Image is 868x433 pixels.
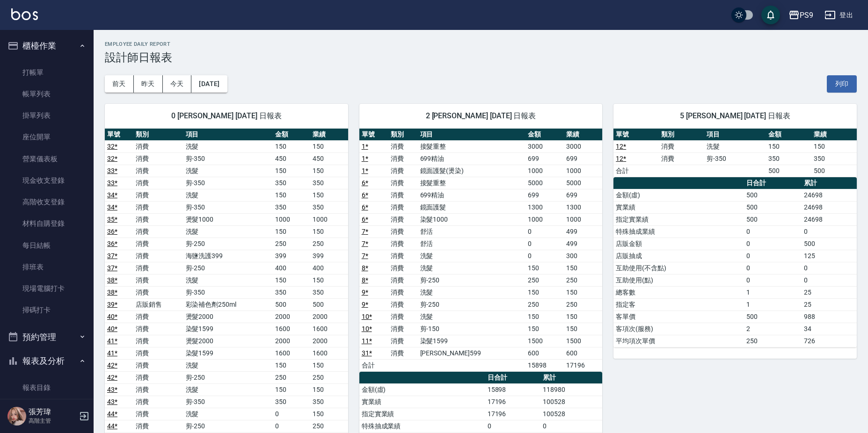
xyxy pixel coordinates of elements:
td: 消費 [388,310,417,323]
td: 500 [273,298,310,310]
td: 消費 [133,177,183,189]
td: 染髮1599 [418,335,526,347]
td: 消費 [388,286,417,298]
td: 500 [744,213,802,225]
td: 互助使用(不含點) [613,262,744,274]
a: 掃碼打卡 [4,299,90,321]
td: 150 [310,408,348,420]
td: 消費 [388,213,417,225]
td: 2 [744,323,802,335]
td: 250 [525,274,564,286]
td: 實業績 [359,396,485,408]
a: 每日結帳 [4,235,90,256]
td: 消費 [133,250,183,262]
td: 1600 [273,347,310,359]
td: 350 [811,152,857,165]
a: 高階收支登錄 [4,191,90,213]
td: 150 [310,189,348,201]
td: 實業績 [613,201,744,213]
button: 前天 [105,75,134,93]
th: 項目 [704,129,766,141]
table: a dense table [613,129,857,177]
td: 燙髮1000 [183,213,273,225]
td: 250 [310,238,348,250]
td: 500 [766,165,811,177]
td: 特殊抽成業績 [613,225,744,238]
td: 0 [744,238,802,250]
a: 報表目錄 [4,377,90,398]
td: 1000 [525,213,564,225]
td: 消費 [133,262,183,274]
td: 1000 [525,165,564,177]
th: 日合計 [485,372,541,384]
td: 剪-250 [183,262,273,274]
td: 洗髮 [418,286,526,298]
td: 150 [525,323,564,335]
a: 帳單列表 [4,83,90,105]
th: 金額 [525,129,564,141]
td: 150 [310,140,348,152]
td: 699精油 [418,152,526,165]
td: 150 [525,262,564,274]
td: 118980 [540,383,602,396]
th: 類別 [659,129,704,141]
td: 剪-150 [418,323,526,335]
td: 699精油 [418,189,526,201]
td: 洗髮 [418,310,526,323]
td: 600 [525,347,564,359]
button: [DATE] [191,75,227,93]
td: 250 [564,298,602,310]
td: 600 [564,347,602,359]
td: 0 [273,420,310,432]
th: 單號 [613,129,659,141]
td: 消費 [388,323,417,335]
td: 客單價 [613,310,744,323]
td: 150 [273,359,310,371]
td: 2000 [273,310,310,323]
td: 燙髮2000 [183,335,273,347]
td: 350 [310,396,348,408]
td: 消費 [133,420,183,432]
td: 鏡面護髮(燙染) [418,165,526,177]
td: 150 [273,165,310,177]
td: 150 [564,310,602,323]
td: 250 [564,274,602,286]
td: 消費 [388,152,417,165]
td: 500 [811,165,857,177]
td: 2000 [273,335,310,347]
td: 剪-350 [183,286,273,298]
td: 鏡面護髮 [418,201,526,213]
h2: Employee Daily Report [105,41,857,47]
td: 舒活 [418,225,526,238]
td: 指定實業績 [613,213,744,225]
td: 17196 [485,396,541,408]
td: 合計 [613,165,659,177]
td: 499 [564,238,602,250]
td: 特殊抽成業績 [359,420,485,432]
td: 1 [744,286,802,298]
td: 染髮1000 [418,213,526,225]
td: 平均項次單價 [613,335,744,347]
img: Person [7,407,26,426]
button: 昨天 [134,75,163,93]
td: 500 [744,189,802,201]
td: 消費 [659,152,704,165]
td: 250 [525,298,564,310]
td: 3000 [525,140,564,152]
td: 指定實業績 [359,408,485,420]
td: 消費 [133,323,183,335]
td: 150 [766,140,811,152]
td: 150 [310,274,348,286]
th: 金額 [273,129,310,141]
td: 25 [802,298,857,310]
td: 500 [310,298,348,310]
td: 消費 [133,335,183,347]
td: 150 [564,286,602,298]
td: 消費 [133,213,183,225]
td: 消費 [133,140,183,152]
td: 0 [525,238,564,250]
td: 250 [310,371,348,383]
td: 指定客 [613,298,744,310]
td: 消費 [388,238,417,250]
span: 5 [PERSON_NAME] [DATE] 日報表 [625,111,846,121]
